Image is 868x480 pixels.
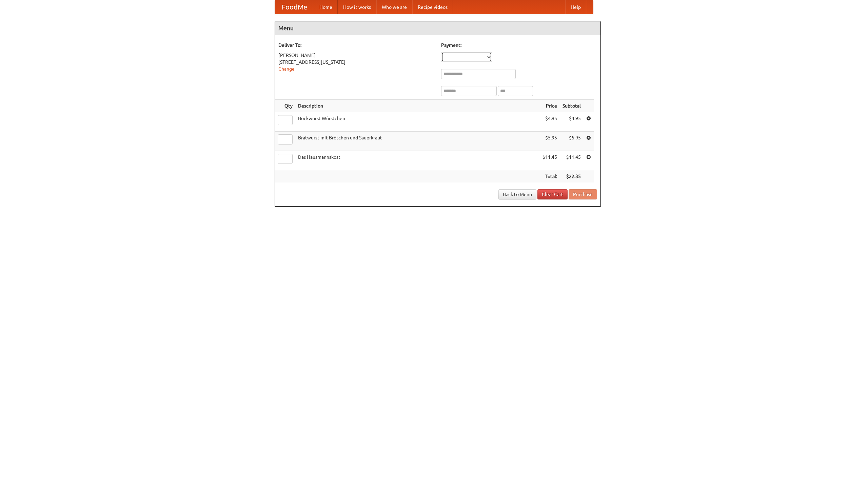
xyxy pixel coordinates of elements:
[278,59,434,65] div: [STREET_ADDRESS][US_STATE]
[441,42,597,49] h5: Payment:
[295,151,540,170] td: Das Hausmannskost
[560,100,584,112] th: Subtotal
[540,170,560,183] th: Total:
[295,112,540,132] td: Bockwurst Würstchen
[560,151,584,170] td: $11.45
[540,132,560,151] td: $5.95
[412,0,453,14] a: Recipe videos
[295,100,540,112] th: Description
[540,112,560,132] td: $4.95
[278,42,434,49] h5: Deliver To:
[278,52,434,59] div: [PERSON_NAME]
[275,100,295,112] th: Qty
[278,66,295,72] a: Change
[565,0,586,14] a: Help
[540,100,560,112] th: Price
[295,132,540,151] td: Bratwurst mit Brötchen und Sauerkraut
[498,189,536,199] a: Back to Menu
[560,112,584,132] td: $4.95
[540,151,560,170] td: $11.45
[537,189,568,199] a: Clear Cart
[338,0,376,14] a: How it works
[275,0,314,14] a: FoodMe
[376,0,412,14] a: Who we are
[569,189,597,199] button: Purchase
[275,21,600,35] h4: Menu
[314,0,338,14] a: Home
[560,170,584,183] th: $22.35
[560,132,584,151] td: $5.95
